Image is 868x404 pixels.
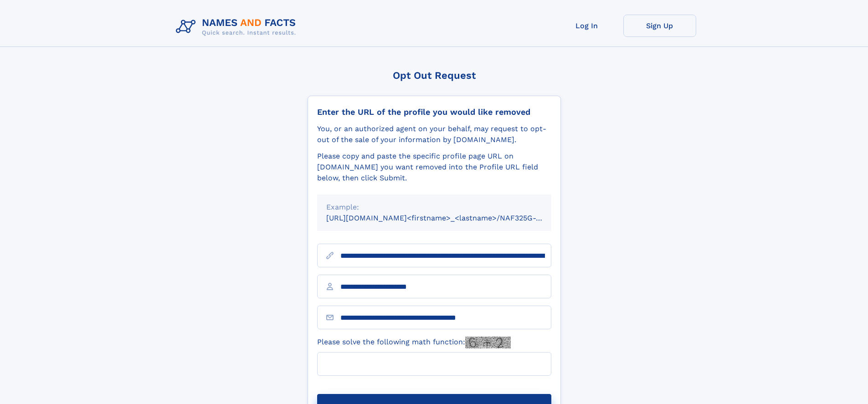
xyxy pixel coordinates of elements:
a: Log In [550,15,623,37]
img: Logo Names and Facts [172,15,303,39]
div: Opt Out Request [308,70,561,81]
div: Example: [326,202,542,213]
div: Please copy and paste the specific profile page URL on [DOMAIN_NAME] you want removed into the Pr... [317,151,551,184]
div: You, or an authorized agent on your behalf, may request to opt-out of the sale of your informatio... [317,123,551,145]
div: Enter the URL of the profile you would like removed [317,107,551,117]
label: Please solve the following math function: [317,337,511,348]
a: Sign Up [623,15,696,37]
small: [URL][DOMAIN_NAME]<firstname>_<lastname>/NAF325G-xxxxxxxx [326,214,569,222]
